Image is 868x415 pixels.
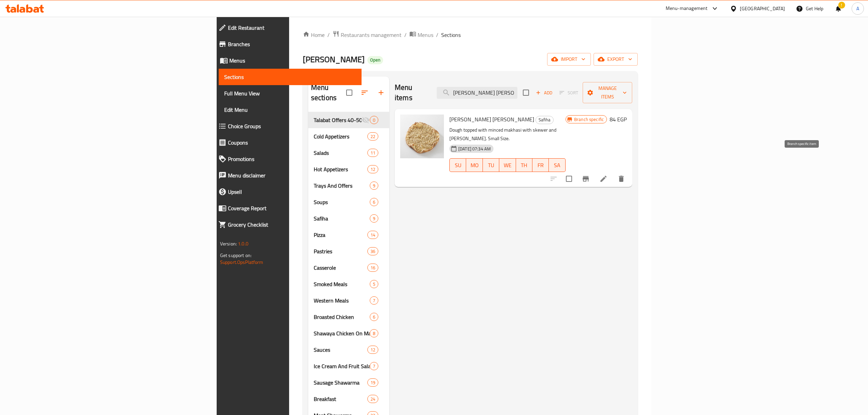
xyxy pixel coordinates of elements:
span: Add item [533,88,555,98]
button: SU [449,158,466,172]
h6: 84 EGP [610,115,627,124]
span: Version: [220,239,237,248]
div: items [370,182,378,190]
span: 7 [370,297,378,304]
span: 19 [368,379,378,386]
span: 36 [368,248,378,255]
span: WE [502,160,513,170]
span: Pizza [314,231,367,239]
span: Soups [314,198,370,206]
div: Breakfast24 [308,391,389,407]
input: search [437,87,517,99]
span: Select section [519,85,533,100]
span: Edit Menu [224,106,356,114]
button: MO [466,158,483,172]
a: Restaurants management [333,30,402,39]
button: FR [532,158,549,172]
span: 11 [368,150,378,156]
div: items [367,378,378,387]
div: Pastries36 [308,243,389,259]
span: 8 [370,330,378,337]
span: TU [486,160,497,170]
span: 5 [370,281,378,287]
span: Talabat Offers 40-50% [314,116,362,124]
div: Cold Appetizers [314,132,367,140]
div: Shawaya Chicken On Machine8 [308,325,389,342]
span: Add [535,89,553,97]
a: Menus [409,30,433,39]
span: 0 [370,117,378,123]
a: Promotions [213,151,362,167]
button: delete [613,171,629,187]
span: 22 [368,133,378,140]
a: Upsell [213,184,362,200]
span: Promotions [228,155,356,163]
span: 9 [370,215,378,222]
a: Menu disclaimer [213,167,362,184]
span: MO [469,160,480,170]
div: Salads11 [308,145,389,161]
button: import [547,53,591,66]
span: 24 [368,396,378,402]
span: Ice Cream And Fruit Salads [314,362,370,370]
span: Sauces [314,346,367,354]
span: A [856,5,859,12]
span: Upsell [228,188,356,196]
span: Select all sections [342,85,356,100]
span: Full Menu View [224,89,356,97]
span: Pastries [314,247,367,255]
div: items [370,313,378,321]
span: Branch specific [571,116,607,123]
span: Branches [228,40,356,48]
a: Edit Menu [219,102,362,118]
a: Coverage Report [213,200,362,216]
div: Broasted Chicken [314,313,370,321]
span: Western Meals [314,296,370,305]
span: Smoked Meals [314,280,370,288]
div: items [370,116,378,124]
span: Edit Restaurant [228,24,356,32]
span: Coupons [228,138,356,147]
span: Manage items [588,84,627,101]
span: Grocery Checklist [228,220,356,229]
span: Sections [224,73,356,81]
span: Menus [418,31,433,39]
span: export [599,55,632,64]
div: items [370,198,378,206]
div: Ice Cream And Fruit Salads7 [308,358,389,374]
p: Dough topped with minced makhasi with skewer and [PERSON_NAME]. Small Size. [449,126,566,143]
div: Open [367,56,383,64]
span: Salads [314,149,367,157]
a: Full Menu View [219,85,362,102]
span: [PERSON_NAME] [303,52,365,67]
span: Restaurants management [341,31,402,39]
div: items [367,247,378,255]
div: items [367,346,378,354]
span: Breakfast [314,395,367,403]
span: SU [452,160,463,170]
a: Branches [213,36,362,52]
div: Menu-management [666,4,708,13]
div: Western Meals7 [308,292,389,309]
span: 6 [370,314,378,320]
a: Choice Groups [213,118,362,134]
span: FR [535,160,546,170]
div: Casserole16 [308,259,389,276]
span: 12 [368,166,378,173]
span: import [553,55,585,64]
div: Safiha9 [308,210,389,227]
span: Trays And Offers [314,182,370,190]
div: items [370,280,378,288]
span: 14 [368,232,378,238]
div: Hot Appetizers [314,165,367,173]
a: Edit menu item [599,175,608,183]
svg: Inactive section [362,116,370,124]
span: Open [367,57,383,63]
span: Sausage Shawarma [314,378,367,387]
div: items [370,329,378,337]
a: Support.OpsPlatform [220,258,263,267]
